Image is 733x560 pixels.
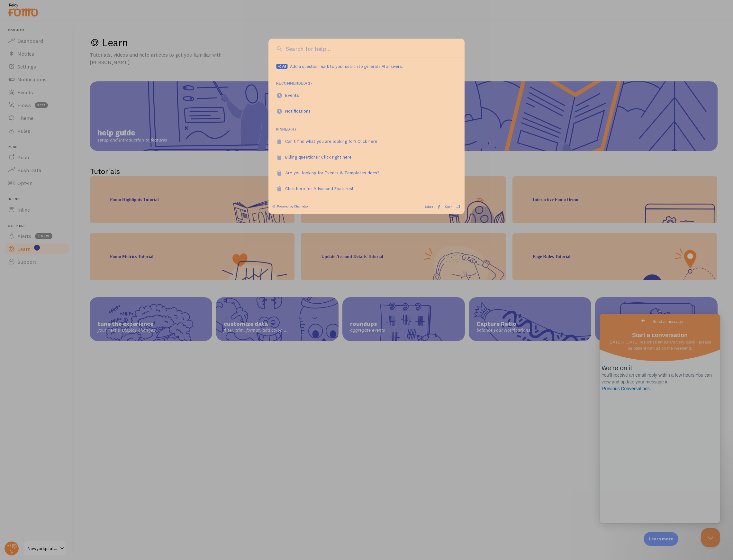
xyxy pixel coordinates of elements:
[276,127,296,132] div: Pinned ( 4 )
[285,92,306,99] div: Recommended based on: This page has some views over the last few weekdays (s=5)
[285,108,318,114] div: Notifications
[285,138,385,144] div: Can't find what you are looking for? Click here
[2,71,52,78] a: Previous Conversations.
[285,92,306,98] div: Events
[9,26,112,37] span: [DATE] - [DATE] response times are very quick - please be patient with us on the weekend.
[53,5,84,11] span: Send a message
[36,2,52,11] a: Go back
[285,154,359,160] div: Billing questions? Click right here
[445,204,452,210] span: Open
[40,3,48,11] span: Go back
[277,204,310,208] span: Powered by Chameleon
[272,204,310,208] a: Powered by Chameleon
[272,133,461,149] a: Can't find what you are looking for? Click here
[285,108,318,115] div: Recommended based on: This page has some views over the last few weekdays (s=4)
[2,50,119,58] div: We’re on it!
[272,181,461,197] a: Click here for Advanced Features!
[285,170,386,176] div: Are you looking for Events & Templates docs?
[2,59,112,77] span: You’ll receive an email reply within a few hours. You can view and update your message in
[32,18,88,24] span: Start a conversation
[285,185,360,192] div: Click here for Advanced Features!
[272,103,461,119] a: Notifications
[272,87,461,103] a: Events
[276,81,312,86] div: Recommended ( 2 )
[272,165,461,181] a: Are you looking for Events & Templates docs?
[425,204,433,210] span: Select
[272,149,461,165] a: Billing questions? Click right here
[284,45,457,53] input: Search for help...
[290,64,403,69] span: Add a question mark to your search to generate AI answers.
